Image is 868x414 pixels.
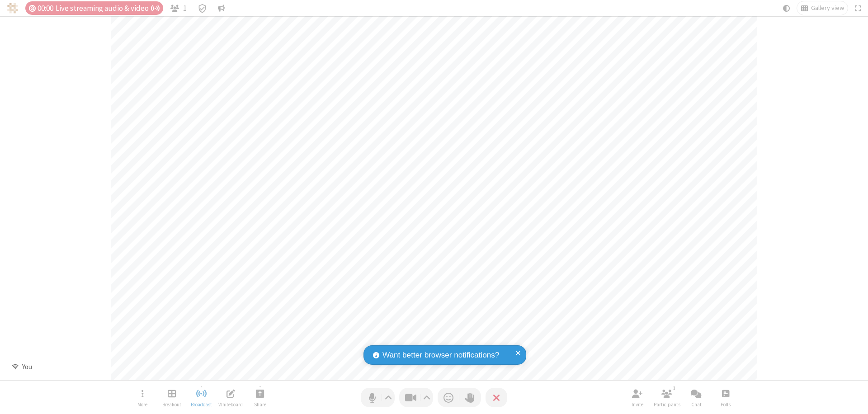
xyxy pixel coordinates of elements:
button: Start sharing [246,385,274,410]
span: Broadcast [191,402,212,407]
img: QA Selenium DO NOT DELETE OR CHANGE [7,3,18,14]
button: Change layout [797,1,848,15]
span: Share [254,402,266,407]
button: Audio settings [382,388,395,407]
button: Stop video (⌘+Shift+V) [399,388,433,407]
span: Gallery view [811,5,844,12]
div: 1 [670,384,678,392]
button: Mute (⌘+Shift+A) [361,388,395,407]
button: Manage Breakout Rooms [158,385,185,410]
button: Fullscreen [851,1,865,15]
span: Invite [632,402,643,407]
div: Meeting details Encryption enabled [193,1,211,15]
span: Whiteboard [218,402,243,407]
button: Using system theme [779,1,794,15]
button: Open participant list [653,385,680,410]
span: 1 [183,4,187,13]
span: Chat [691,402,702,407]
span: Want better browser notifications? [382,349,499,361]
button: Invite participants (⌘+Shift+I) [624,385,651,410]
button: Raise hand [459,388,481,407]
span: 00:00 [38,4,53,13]
span: More [137,402,147,407]
span: Auto broadcast is active [151,5,160,12]
button: Send a reaction [438,388,459,407]
div: You [19,362,35,372]
button: Open participant list [167,1,190,15]
span: Participants [654,402,680,407]
button: Open menu [129,385,156,410]
span: Live streaming audio & video [56,4,160,13]
div: Timer [25,1,163,15]
button: Video setting [421,388,433,407]
span: Polls [721,402,731,407]
button: Open poll [712,385,739,410]
button: Open shared whiteboard [217,385,244,410]
button: Stop broadcast [188,385,215,410]
button: Conversation [214,1,229,15]
span: Breakout [162,402,181,407]
button: Open chat [683,385,710,410]
button: End or leave meeting [486,388,507,407]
